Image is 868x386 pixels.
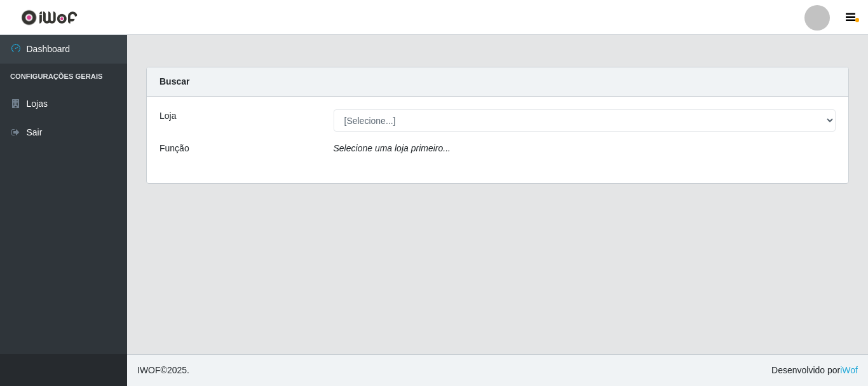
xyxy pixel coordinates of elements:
label: Função [159,142,189,155]
i: Selecione uma loja primeiro... [334,143,451,153]
a: iWof [840,365,858,375]
span: IWOF [137,365,161,375]
strong: Buscar [159,76,189,86]
span: © 2025 . [137,364,189,377]
img: CoreUI Logo [21,10,78,25]
label: Loja [159,109,176,123]
span: Desenvolvido por [771,364,858,377]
